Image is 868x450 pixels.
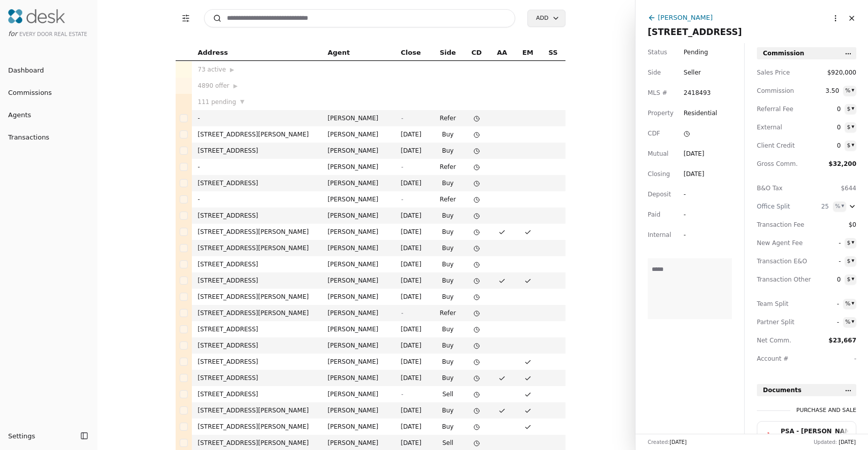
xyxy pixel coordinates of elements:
span: 0 [822,122,841,132]
td: Refer [432,305,464,321]
span: Deposit [648,189,671,199]
span: Net Comm. [757,335,803,345]
td: [PERSON_NAME] [322,305,395,321]
td: Buy [432,419,464,435]
span: Transaction Fee [757,220,803,230]
span: 0 [822,274,841,285]
td: [PERSON_NAME] [322,256,395,272]
div: PSA - [PERSON_NAME] - [DATE].pdf [781,426,849,436]
td: [DATE] [395,337,432,354]
span: Mutual [648,149,669,159]
td: [PERSON_NAME] [322,354,395,370]
td: [STREET_ADDRESS] [192,370,322,386]
span: Client Credit [757,141,803,151]
span: - [401,115,403,122]
span: - [821,299,839,309]
div: Updated: [814,438,856,446]
span: Partner Split [757,317,803,327]
td: [STREET_ADDRESS][PERSON_NAME] [192,289,322,305]
span: Referral Fee [757,104,803,114]
td: [STREET_ADDRESS] [192,337,322,354]
td: [DATE] [395,321,432,337]
span: Seller [684,67,701,78]
button: % [833,201,846,212]
td: Buy [432,337,464,354]
span: Agent [328,47,350,58]
td: Buy [432,126,464,143]
button: $ [845,122,856,132]
span: Team Split [757,299,803,309]
td: [DATE] [395,175,432,191]
td: [DATE] [395,354,432,370]
span: External [757,122,803,132]
td: Buy [432,272,464,289]
button: % [843,86,856,96]
div: - [684,189,702,199]
span: CD [472,47,482,58]
span: [STREET_ADDRESS] [648,27,742,37]
div: [PERSON_NAME] [658,12,713,23]
span: $0 [838,220,856,230]
span: - [821,317,839,327]
div: ▾ [851,86,854,95]
td: [STREET_ADDRESS][PERSON_NAME] [192,402,322,419]
div: 4890 offer [198,81,316,91]
span: AA [497,47,507,58]
td: Refer [432,191,464,207]
span: Address [198,47,228,58]
span: 2418493 [684,88,711,98]
span: Side [440,47,456,58]
td: [STREET_ADDRESS] [192,207,322,224]
td: Buy [432,240,464,256]
span: 0 [822,141,841,151]
td: [PERSON_NAME] [322,240,395,256]
span: $23,667 [828,337,856,344]
button: $ [845,104,856,114]
span: 3.50 [821,86,839,96]
span: ▶ [233,82,238,91]
span: Property [648,108,674,118]
td: [STREET_ADDRESS] [192,272,322,289]
span: $644 [841,185,856,192]
span: 0 [822,104,841,114]
span: Settings [8,431,35,441]
td: [STREET_ADDRESS] [192,256,322,272]
span: ▶ [230,65,234,75]
button: % [843,317,856,327]
span: - [401,163,403,170]
td: Buy [432,143,464,159]
td: [STREET_ADDRESS] [192,143,322,159]
td: [PERSON_NAME] [322,175,395,191]
td: Buy [432,321,464,337]
td: Buy [432,175,464,191]
td: Buy [432,354,464,370]
td: [PERSON_NAME] [322,191,395,207]
td: [PERSON_NAME] [322,272,395,289]
span: Status [648,47,667,57]
td: Buy [432,289,464,305]
td: [PERSON_NAME] [322,289,395,305]
img: Desk [8,9,65,23]
td: [STREET_ADDRESS][PERSON_NAME] [192,240,322,256]
span: [DATE] [670,439,687,445]
span: Paid [648,210,660,220]
span: Commission [763,48,804,58]
span: Internal [648,230,671,240]
button: $ [845,256,856,266]
td: [STREET_ADDRESS][PERSON_NAME] [192,126,322,143]
td: [DATE] [395,272,432,289]
div: ▾ [841,201,844,211]
td: [DATE] [395,370,432,386]
td: - [192,191,322,207]
td: Buy [432,256,464,272]
div: ▾ [851,299,854,308]
td: Buy [432,224,464,240]
span: B&O Tax [757,183,803,193]
span: EM [522,47,533,58]
div: [DATE] [684,169,705,179]
td: Buy [432,402,464,419]
td: - [192,110,322,126]
td: Refer [432,110,464,126]
div: - [684,210,702,220]
span: 25 [811,201,829,212]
